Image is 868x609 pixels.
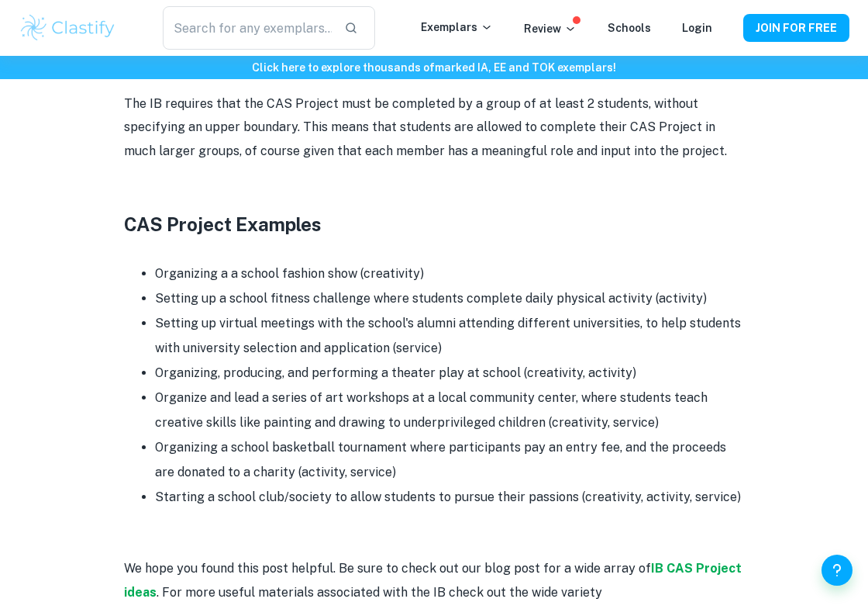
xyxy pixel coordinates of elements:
input: Search for any exemplars... [163,6,332,50]
a: Login [682,22,712,34]
li: Setting up a school fitness challenge where students complete daily physical activity (activity) [155,286,744,311]
li: Organizing, producing, and performing a theater play at school (creativity, activity) [155,361,744,386]
button: JOIN FOR FREE [743,14,849,42]
a: IB CAS Project ideas [124,561,742,599]
li: Setting up virtual meetings with the school's alumni attending different universities, to help st... [155,311,744,361]
h3: CAS Project Examples [124,210,744,238]
p: Exemplars [421,19,493,36]
p: The IB requires that the CAS Project must be completed by a group of at least 2 students, without... [124,92,744,163]
button: Help and Feedback [821,555,852,586]
p: Review [524,20,577,37]
img: Clastify logo [19,12,117,43]
li: Organize and lead a series of art workshops at a local community center, where students teach cre... [155,386,744,435]
li: Starting a school club/society to allow students to pursue their passions (creativity, activity, ... [155,485,744,510]
a: Schools [608,22,651,34]
h6: Click here to explore thousands of marked IA, EE and TOK exemplars ! [3,59,865,76]
li: Organizing a a school fashion show (creativity) [155,261,744,286]
li: Organizing a school basketball tournament where participants pay an entry fee, and the proceeds a... [155,435,744,485]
